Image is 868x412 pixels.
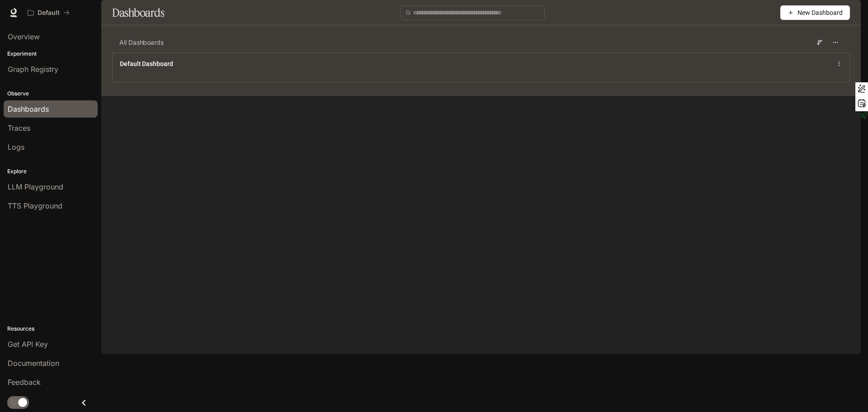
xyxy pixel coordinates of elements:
button: All workspaces [24,4,74,22]
p: Default [38,9,60,17]
button: New Dashboard [780,5,850,20]
h1: Dashboards [112,4,164,22]
span: All Dashboards [119,38,164,47]
span: New Dashboard [797,8,843,18]
a: Default Dashboard [120,59,173,68]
